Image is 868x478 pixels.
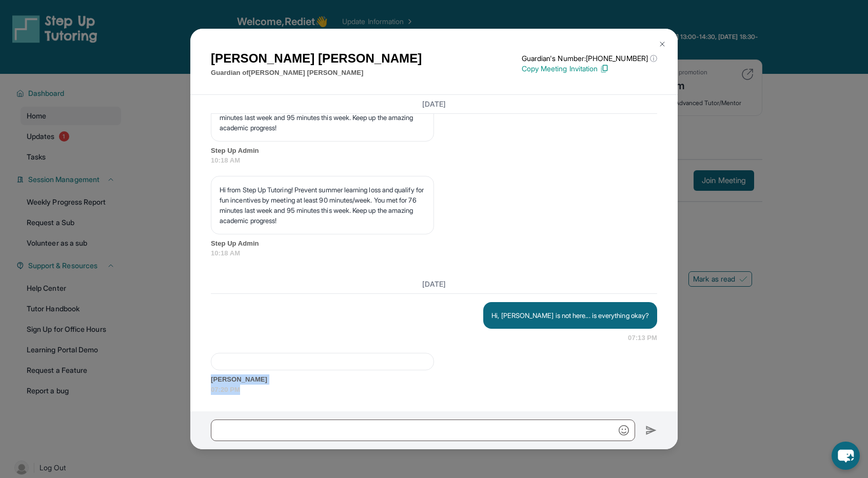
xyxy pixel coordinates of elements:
[211,49,422,68] h1: [PERSON_NAME] [PERSON_NAME]
[211,279,657,289] h3: [DATE]
[650,53,657,64] span: ⓘ
[211,68,422,78] p: Guardian of [PERSON_NAME] [PERSON_NAME]
[220,185,425,226] p: Hi from Step Up Tutoring! Prevent summer learning loss and qualify for fun incentives by meeting ...
[211,99,657,109] h3: [DATE]
[211,385,657,395] span: 07:20 PM
[211,155,657,166] span: 10:18 AM
[211,248,657,258] span: 10:18 AM
[658,40,666,48] img: Close Icon
[645,424,657,436] img: Send icon
[211,146,657,156] span: Step Up Admin
[522,53,657,64] p: Guardian's Number: [PHONE_NUMBER]
[628,333,657,343] span: 07:13 PM
[522,64,657,74] p: Copy Meeting Invitation
[211,374,657,385] span: [PERSON_NAME]
[211,238,657,249] span: Step Up Admin
[600,64,609,73] img: Copy Icon
[832,442,860,470] button: chat-button
[491,310,649,321] p: Hi, [PERSON_NAME] is not here... is everything okay?
[619,425,629,435] img: Emoji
